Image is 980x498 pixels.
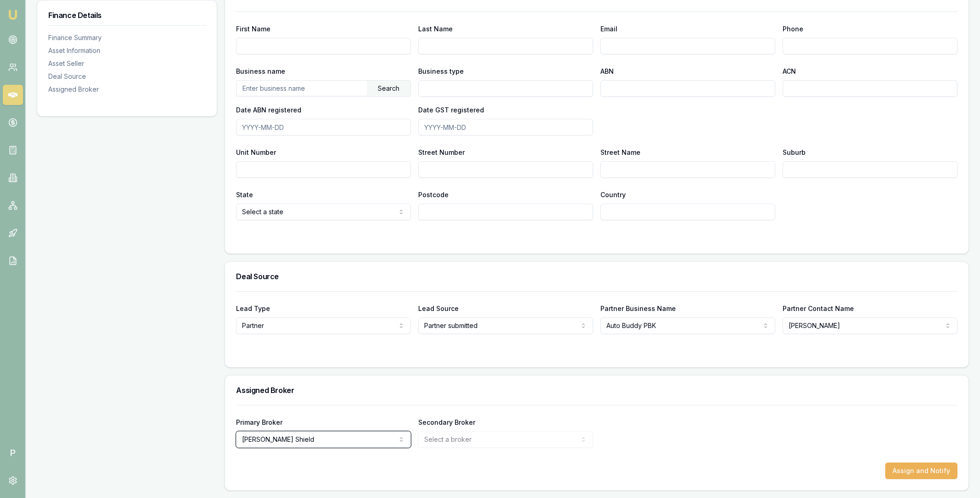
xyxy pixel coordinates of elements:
[48,33,206,42] div: Finance Summary
[418,418,475,426] label: Secondary Broker
[236,81,367,95] input: Enter business name
[783,67,796,75] label: ACN
[236,305,270,312] label: Lead Type
[236,67,285,75] label: Business name
[48,85,206,94] div: Assigned Broker
[236,191,253,199] label: State
[783,305,854,312] label: Partner Contact Name
[783,148,806,156] label: Suburb
[3,443,23,463] span: P
[48,59,206,68] div: Asset Seller
[48,46,206,55] div: Asset Information
[600,25,617,33] label: Email
[418,119,593,135] input: YYYY-MM-DD
[418,25,453,33] label: Last Name
[783,25,803,33] label: Phone
[236,387,957,394] h3: Assigned Broker
[418,148,465,156] label: Street Number
[236,148,276,156] label: Unit Number
[7,9,18,20] img: emu-icon-u.png
[48,12,206,19] h3: Finance Details
[418,305,459,312] label: Lead Source
[236,106,301,114] label: Date ABN registered
[600,191,626,199] label: Country
[236,119,411,135] input: YYYY-MM-DD
[885,463,957,479] button: Assign and Notify
[600,67,614,75] label: ABN
[600,148,640,156] label: Street Name
[418,67,464,75] label: Business type
[236,25,271,33] label: First Name
[367,81,410,96] div: Search
[600,305,676,312] label: Partner Business Name
[236,418,282,426] label: Primary Broker
[48,72,206,81] div: Deal Source
[236,273,957,280] h3: Deal Source
[418,191,449,199] label: Postcode
[418,106,484,114] label: Date GST registered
